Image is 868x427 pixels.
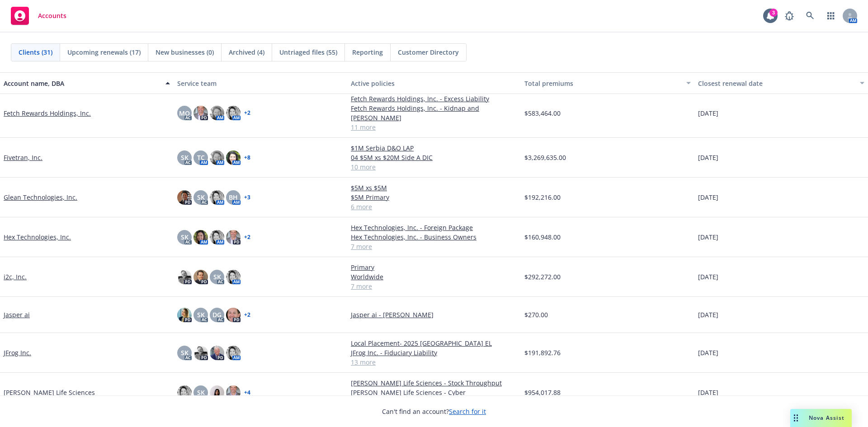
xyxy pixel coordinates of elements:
img: photo [226,150,241,165]
a: Accounts [7,3,70,28]
a: 13 more [351,357,517,367]
a: $5M Primary [351,192,517,202]
img: photo [177,308,192,322]
a: Fetch Rewards Holdings, Inc. - Kidnap and [PERSON_NAME] [351,103,517,122]
img: photo [226,106,241,120]
span: SK [181,153,189,162]
span: [DATE] [698,232,718,242]
a: Fetch Rewards Holdings, Inc. - Excess Liability [351,94,517,103]
img: photo [226,308,241,322]
span: Nova Assist [809,414,844,422]
span: SK [197,310,205,319]
a: Switch app [822,7,840,25]
span: [DATE] [698,108,718,118]
span: Customer Directory [398,47,459,57]
a: Primary [351,263,517,272]
span: Untriaged files (55) [279,47,337,57]
img: photo [177,190,192,205]
span: Archived (4) [229,47,264,57]
a: Search for it [449,407,486,416]
span: [DATE] [698,272,718,282]
img: photo [226,270,241,284]
span: SK [213,272,221,282]
a: $5M xs $5M [351,183,517,192]
span: $954,017.88 [524,388,561,397]
span: $270.00 [524,310,548,319]
a: Hex Technologies, Inc. - Business Owners [351,232,517,242]
span: [DATE] [698,388,718,397]
a: JFrog Inc. [4,348,31,357]
span: $292,272.00 [524,272,561,282]
button: Closest renewal date [694,72,868,94]
a: [PERSON_NAME] Life Sciences [4,388,95,397]
a: 10 more [351,162,517,172]
div: Drag to move [790,409,802,427]
img: photo [177,385,192,400]
a: Glean Technologies, Inc. [4,192,77,202]
a: 7 more [351,242,517,251]
span: MQ [179,108,190,118]
img: photo [193,230,208,244]
a: + 2 [244,235,250,240]
a: + 8 [244,155,250,160]
span: Upcoming renewals (17) [67,47,141,57]
a: i2c, Inc. [4,272,27,282]
span: [DATE] [698,153,718,162]
span: Can't find an account? [382,407,486,416]
a: + 3 [244,195,250,200]
img: photo [210,190,224,205]
img: photo [210,106,224,120]
div: Total premiums [524,79,681,88]
a: 7 more [351,282,517,291]
img: photo [226,346,241,360]
span: SK [197,388,205,397]
span: [DATE] [698,310,718,319]
span: [DATE] [698,348,718,357]
a: Worldwide [351,272,517,282]
button: Nova Assist [790,409,852,427]
img: photo [226,230,241,244]
div: Service team [177,79,344,88]
a: + 2 [244,110,250,116]
a: $1M Serbia D&O LAP [351,143,517,153]
a: Search [801,7,819,25]
a: Local Placement- 2025 [GEOGRAPHIC_DATA] EL [351,338,517,348]
a: [PERSON_NAME] Life Sciences - Cyber [351,388,517,397]
span: BH [229,192,238,202]
a: 04 $5M xs $20M Side A DIC [351,153,517,162]
div: Account name, DBA [4,79,160,88]
a: JFrog Inc. - Fiduciary Liability [351,348,517,357]
span: TC [197,153,205,162]
span: $3,269,635.00 [524,153,566,162]
div: 3 [769,9,778,17]
span: $191,892.76 [524,348,561,357]
img: photo [226,385,241,400]
a: 6 more [351,202,517,211]
span: Clients (31) [19,47,52,57]
a: + 4 [244,390,250,395]
a: Jasper ai - [PERSON_NAME] [351,310,517,319]
span: SK [181,348,189,357]
a: + 2 [244,312,250,318]
img: photo [193,346,208,360]
span: $192,216.00 [524,192,561,202]
button: Active policies [347,72,521,94]
span: [DATE] [698,192,718,202]
span: New businesses (0) [156,47,214,57]
img: photo [210,346,224,360]
span: $583,464.00 [524,108,561,118]
img: photo [210,230,224,244]
a: [PERSON_NAME] Life Sciences - Stock Throughput [351,378,517,388]
span: DG [212,310,222,319]
a: Fivetran, Inc. [4,153,42,162]
img: photo [193,106,208,120]
span: Accounts [38,12,66,19]
span: Reporting [352,47,383,57]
